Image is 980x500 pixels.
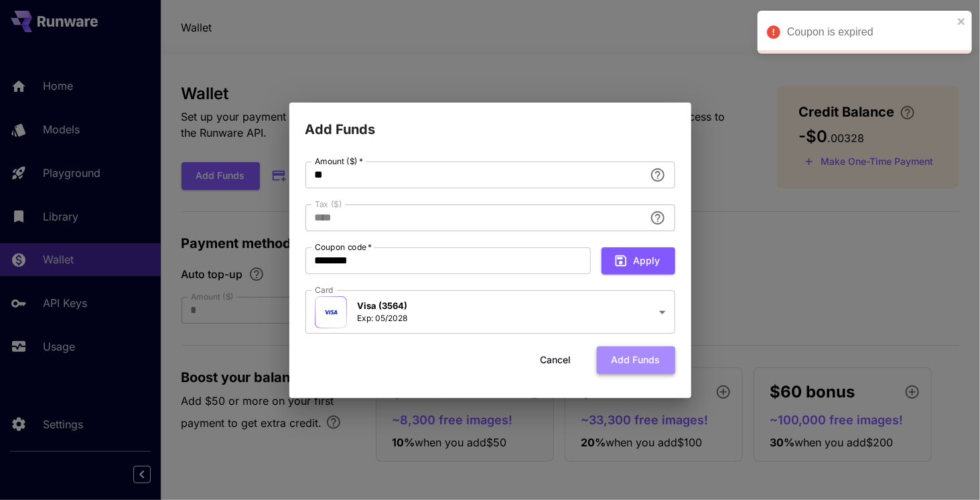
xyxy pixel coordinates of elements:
[597,347,675,374] button: Add funds
[358,312,408,324] p: Exp: 05/2028
[957,16,967,27] button: close
[289,103,691,140] h2: Add Funds
[787,24,953,40] div: Coupon is expired
[315,155,363,167] label: Amount ($)
[315,284,334,296] label: Card
[315,241,372,253] label: Coupon code
[358,300,408,313] p: Visa (3564)
[526,347,586,374] button: Cancel
[602,247,675,275] button: Apply
[315,198,342,210] label: Tax ($)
